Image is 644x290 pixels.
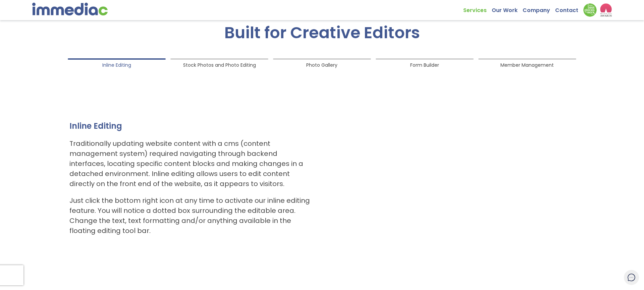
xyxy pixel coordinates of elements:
img: Down [583,3,597,17]
a: Contact [555,3,583,14]
span: Member Management [500,59,554,68]
a: Company [523,3,555,14]
span: Inline Editing [102,59,131,68]
h2: Built for Creative Editors [64,24,580,42]
span: Photo Gallery [306,59,337,68]
span: Stock Photos and Photo Editing [183,59,256,68]
img: logo2_wea_nobg.webp [600,3,612,17]
a: Services [463,3,492,14]
a: Our Work [492,3,523,14]
img: immediac [32,3,108,15]
span: Form Builder [410,59,439,68]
